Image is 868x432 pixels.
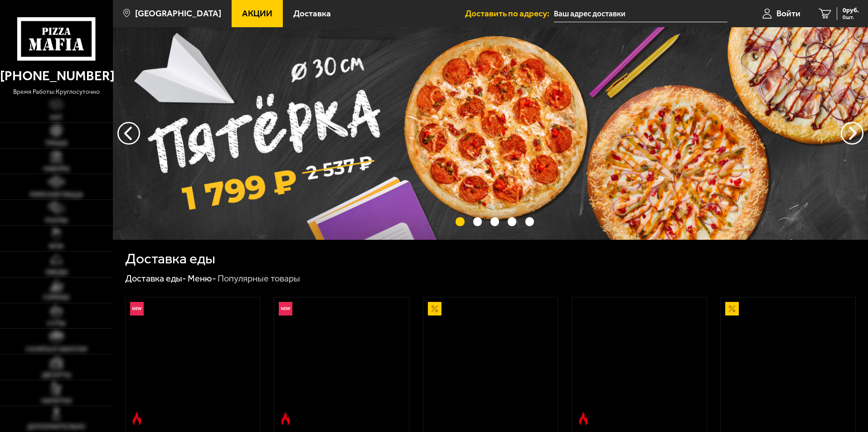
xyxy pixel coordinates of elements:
a: Меню- [188,273,216,284]
span: Хит [50,115,63,121]
h1: Доставка еды [125,252,215,266]
button: точки переключения [508,217,516,226]
div: Популярные товары [218,273,300,285]
span: Наборы [44,166,69,172]
span: Роллы [45,218,68,224]
span: Доставка [293,9,331,18]
span: Пицца [45,140,68,146]
a: НовинкаОстрое блюдоРимская с креветками [126,297,260,430]
span: WOK [49,243,64,250]
span: Десерты [42,372,71,379]
span: 0 шт. [843,15,859,20]
span: Горячее [43,295,70,301]
span: Войти [776,9,800,18]
img: Акционный [428,302,441,316]
button: точки переключения [525,217,534,226]
span: Акции [242,9,272,18]
button: следующий [117,122,140,145]
a: АкционныйАль-Шам 25 см (тонкое тесто) [423,297,558,430]
span: [GEOGRAPHIC_DATA] [135,9,221,18]
span: Дополнительно [27,424,85,430]
span: 0 руб. [843,7,859,14]
span: Напитки [41,398,72,404]
span: Супы [47,320,65,327]
button: точки переключения [473,217,482,226]
span: Салаты и закуски [26,346,87,353]
input: Ваш адрес доставки [554,5,727,22]
button: точки переключения [456,217,464,226]
img: Новинка [279,302,292,316]
a: АкционныйПепперони 25 см (толстое с сыром) [721,297,855,430]
a: НовинкаОстрое блюдоРимская с мясным ассорти [274,297,409,430]
img: Острое блюдо [279,412,292,426]
a: Острое блюдоБиф чили 25 см (толстое с сыром) [572,297,707,430]
img: Новинка [130,302,144,316]
a: Доставка еды- [125,273,186,284]
span: Обеды [45,269,68,276]
img: Акционный [725,302,739,316]
img: Острое блюдо [577,412,590,426]
button: точки переключения [490,217,499,226]
img: Острое блюдо [130,412,144,426]
span: Доставить по адресу: [465,9,554,18]
button: предыдущий [841,122,863,145]
span: Римская пицца [30,192,83,198]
